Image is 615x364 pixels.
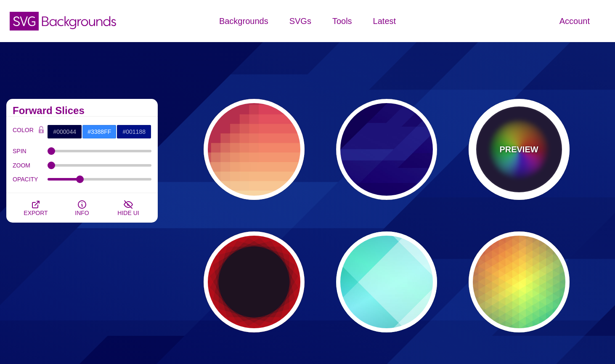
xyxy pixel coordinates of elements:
[75,210,89,216] span: INFO
[549,8,600,34] a: Account
[322,8,363,34] a: Tools
[13,125,35,139] label: COLOR
[13,146,48,157] label: SPIN
[469,231,570,332] button: rainbow triangle effect
[35,125,48,136] button: Color Lock
[209,8,279,34] a: Backgrounds
[336,231,437,332] button: teal overlapping diamond sections gradient background
[204,231,305,332] button: dark background circle made from rotated overlapping red squares
[13,160,48,171] label: ZOOM
[363,8,406,34] a: Latest
[469,99,570,200] button: PREVIEWcolorful geometric wheel
[117,210,139,216] span: HIDE UI
[13,193,59,223] button: EXPORT
[204,99,305,200] button: red-to-yellow gradient large pixel grid
[13,174,48,185] label: OPACITY
[24,210,48,216] span: EXPORT
[59,193,105,223] button: INFO
[336,99,437,200] button: blue abstract angled geometric background
[105,193,151,223] button: HIDE UI
[499,143,538,156] p: PREVIEW
[279,8,322,34] a: SVGs
[13,107,151,114] h2: Forward Slices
